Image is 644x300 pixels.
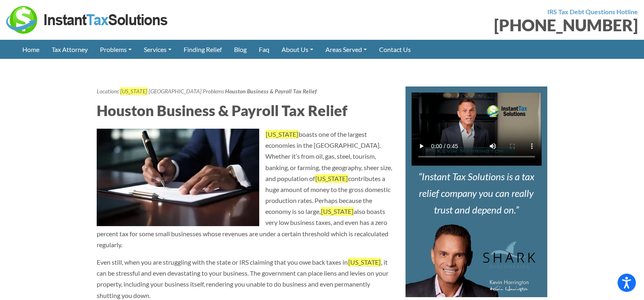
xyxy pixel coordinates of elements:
em: [US_STATE] [321,207,354,216]
a: Instant Tax Solutions Logo [6,15,169,23]
a: About Us [275,40,319,59]
a: Problems [94,40,138,59]
a: Tax Attorney [46,40,94,59]
i: Instant Tax Solutions is a tax relief company you can really trust and depend on. [418,171,534,216]
a: [US_STATE] [120,87,147,95]
em: [US_STATE] [348,258,381,266]
a: Blog [228,40,253,59]
h2: Houston Business & Payroll Tax Relief [97,100,393,121]
img: Kevin Harrington [405,224,536,297]
a: [GEOGRAPHIC_DATA] [149,88,202,95]
em: [US_STATE] [315,174,348,183]
img: A tax professional filling up important documents for a client. [97,129,259,226]
img: Instant Tax Solutions Logo [6,6,169,34]
div: [PHONE_NUMBER] [328,17,638,33]
strong: Houston Business & Payroll Tax Relief [225,88,317,95]
a: Finding Relief [178,40,228,59]
a: Home [16,40,46,59]
a: Contact Us [373,40,417,59]
a: Areas Served [319,40,373,59]
a: Services [138,40,178,59]
a: Problems [203,88,224,95]
em: [US_STATE] [265,130,299,138]
a: Locations [97,88,119,95]
strong: IRS Tax Debt Questions Hotline [547,8,638,15]
a: Faq [253,40,275,59]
